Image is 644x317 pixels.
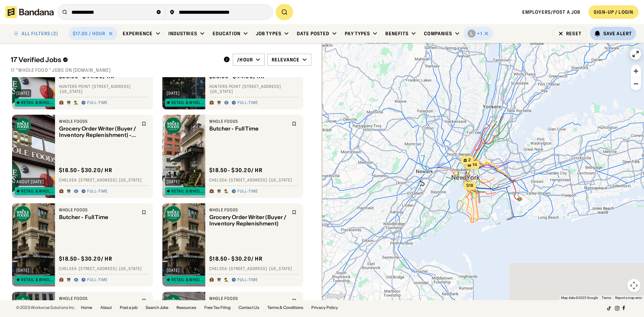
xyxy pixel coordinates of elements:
[15,295,31,311] img: Whole Foods logo
[87,277,108,283] div: Full-time
[167,180,180,184] div: [DATE]
[627,279,641,292] button: Map camera controls
[11,56,218,64] div: 17 Verified Jobs
[209,125,288,132] div: Butcher - Full Time
[87,100,108,106] div: Full-time
[297,31,329,37] div: Date Posted
[167,91,180,95] div: [DATE]
[345,31,370,37] div: Pay Types
[16,306,75,310] div: © 2025 Workwise Solutions Inc.
[100,306,112,310] a: About
[21,101,55,105] div: Retail & Wholesale
[171,278,206,282] div: Retail & Wholesale
[385,31,409,37] div: Benefits
[209,84,299,94] div: Hunters Point · [STREET_ADDRESS] · [US_STATE]
[21,189,55,193] div: Retail & Wholesale
[603,31,632,37] div: Save Alert
[59,255,112,262] div: $ 18.50 - $30.20 / hr
[16,268,30,272] div: [DATE]
[204,306,230,310] a: Free Tax Filing
[256,31,281,37] div: Job Types
[167,268,180,272] div: [DATE]
[120,306,138,310] a: Post a job
[466,183,473,188] span: $18
[561,296,598,300] span: Map data ©2025 Google
[21,278,55,282] div: Retail & Wholesale
[209,255,263,262] div: $ 18.50 - $30.20 / hr
[15,206,31,222] img: Whole Foods logo
[21,31,58,36] div: ALL FILTERS (2)
[237,189,258,194] div: Full-time
[566,31,582,36] div: Reset
[522,9,580,15] a: Employers/Post a job
[237,57,253,63] div: /hour
[165,117,181,134] img: Whole Foods logo
[209,296,288,301] div: Whole Foods
[209,266,299,272] div: Chelsea · [STREET_ADDRESS] · [US_STATE]
[165,206,181,222] img: Whole Foods logo
[209,214,288,227] div: Grocery Order Writer (Buyer / Inventory Replenishment)
[59,119,138,124] div: Whole Foods
[209,207,288,213] div: Whole Foods
[16,91,30,95] div: [DATE]
[209,178,299,183] div: Chelsea · [STREET_ADDRESS] · [US_STATE]
[87,189,108,194] div: Full-time
[146,306,168,310] a: Search Jobs
[16,180,44,184] div: about [DATE]
[171,189,206,193] div: Retail & Wholesale
[59,266,149,272] div: Chelsea · [STREET_ADDRESS] · [US_STATE]
[176,306,196,310] a: Resources
[15,117,31,134] img: Whole Foods logo
[615,296,642,300] a: Report a map error
[209,119,288,124] div: Whole Foods
[311,306,338,310] a: Privacy Policy
[237,277,258,283] div: Full-time
[324,292,346,300] a: Open this area in Google Maps (opens a new window)
[237,100,258,106] div: Full-time
[272,57,300,63] div: Relevance
[5,6,54,18] img: Bandana logotype
[209,167,263,174] div: $ 18.50 - $30.20 / hr
[477,31,482,37] div: +1
[470,31,473,37] div: L
[602,296,611,300] a: Terms (opens in new tab)
[73,31,106,37] div: $17.00 / hour
[213,31,240,37] div: Education
[165,295,181,311] img: Whole Foods logo
[473,162,477,168] span: 14
[123,31,153,37] div: Experience
[59,125,138,138] div: Grocery Order Writer (Buyer / Inventory Replenishment) - Full Time
[59,84,149,94] div: Hunters Point · [STREET_ADDRESS] · [US_STATE]
[59,296,138,301] div: Whole Foods
[11,77,311,300] div: grid
[594,9,633,15] div: SIGN-UP / LOGIN
[59,214,138,220] div: Butcher - Full Time
[171,101,206,105] div: Retail & Wholesale
[424,31,452,37] div: Companies
[81,306,92,310] a: Home
[168,31,197,37] div: Industries
[238,306,259,310] a: Contact Us
[468,157,471,163] span: 2
[59,167,112,174] div: $ 18.50 - $30.20 / hr
[11,67,311,73] div: 17 "WHOLE FOOD " jobs on [DOMAIN_NAME]
[324,292,346,300] img: Google
[59,207,138,213] div: Whole Foods
[59,178,149,183] div: Chelsea · [STREET_ADDRESS] · [US_STATE]
[267,306,303,310] a: Terms & Conditions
